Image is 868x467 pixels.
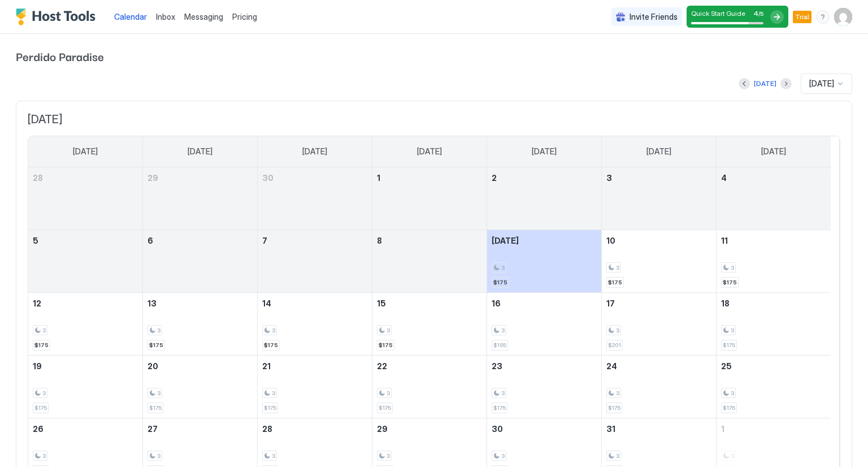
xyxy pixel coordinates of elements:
a: October 16, 2025 [487,293,601,314]
span: 3 [157,390,160,397]
td: September 28, 2025 [28,167,143,230]
td: October 5, 2025 [28,230,143,292]
span: 12 [33,299,41,308]
iframe: Intercom live chat [11,429,38,456]
span: 3 [731,390,734,397]
a: Thursday [520,136,568,167]
td: October 19, 2025 [28,355,143,418]
a: October 5, 2025 [28,230,142,251]
span: 3 [387,390,390,397]
span: 22 [377,361,387,371]
a: Saturday [750,136,797,167]
a: October 27, 2025 [143,418,257,439]
span: [DATE] [646,146,671,157]
span: 21 [262,361,271,371]
a: October 12, 2025 [28,293,142,314]
span: 28 [33,173,43,183]
span: 18 [721,299,730,308]
td: October 10, 2025 [601,230,716,292]
a: October 18, 2025 [717,293,831,314]
a: October 29, 2025 [372,418,487,439]
td: September 30, 2025 [258,167,372,230]
span: [DATE] [302,146,327,157]
span: [DATE] [809,79,834,89]
span: 8 [377,236,382,245]
span: 19 [33,361,42,371]
td: September 29, 2025 [143,167,258,230]
td: October 18, 2025 [716,292,831,355]
span: 30 [492,424,503,434]
span: [DATE] [188,146,212,157]
a: Sunday [62,136,109,167]
a: Messaging [184,11,223,23]
a: October 14, 2025 [258,293,372,314]
span: [DATE] [28,113,840,127]
span: 3 [157,327,160,334]
a: October 1, 2025 [372,167,487,188]
span: 26 [33,424,44,434]
span: Calendar [114,12,147,21]
span: $175 [723,279,737,286]
span: 3 [272,452,275,460]
a: October 15, 2025 [372,293,487,314]
span: $175 [493,279,507,286]
a: Host Tools Logo [16,8,101,25]
span: / 5 [758,10,763,18]
span: [DATE] [73,146,98,157]
td: October 3, 2025 [601,167,716,230]
span: 3 [731,264,734,271]
a: October 25, 2025 [717,356,831,377]
a: Wednesday [406,136,453,167]
span: $175 [149,341,163,349]
span: 16 [492,299,501,308]
span: 3 [616,390,619,397]
span: 3 [42,452,46,460]
a: September 28, 2025 [28,167,142,188]
span: $175 [149,404,162,412]
span: $175 [379,404,391,412]
td: October 14, 2025 [258,292,372,355]
span: $175 [264,404,276,412]
span: 20 [147,361,158,371]
span: $195 [493,341,506,349]
span: [DATE] [417,146,442,157]
span: $175 [723,404,735,412]
span: 30 [262,173,274,183]
a: October 4, 2025 [717,167,831,188]
div: [DATE] [754,79,776,89]
td: October 25, 2025 [716,355,831,418]
a: October 24, 2025 [602,356,716,377]
span: 14 [262,299,271,308]
a: Tuesday [291,136,338,167]
span: 1 [377,173,380,183]
a: Monday [176,136,224,167]
a: October 31, 2025 [602,418,716,439]
span: 27 [147,424,158,434]
a: October 22, 2025 [372,356,487,377]
span: 5 [33,236,38,245]
td: October 15, 2025 [372,292,487,355]
span: 3 [606,173,612,183]
span: 3 [42,327,46,334]
td: October 20, 2025 [143,355,258,418]
span: $175 [608,279,622,286]
span: Messaging [184,12,223,21]
span: 17 [606,299,615,308]
span: Pricing [232,12,257,22]
div: menu [816,10,830,24]
span: Quick Start Guide [691,9,745,18]
a: Calendar [114,11,147,23]
span: 3 [616,264,619,271]
span: $201 [608,341,621,349]
td: October 6, 2025 [143,230,258,292]
span: [DATE] [761,146,786,157]
span: Perdido Paradise [16,47,852,64]
span: $175 [379,341,393,349]
span: 3 [272,327,275,334]
td: October 23, 2025 [487,355,601,418]
a: October 17, 2025 [602,293,716,314]
span: $175 [493,404,506,412]
a: October 3, 2025 [602,167,716,188]
span: 29 [377,424,388,434]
